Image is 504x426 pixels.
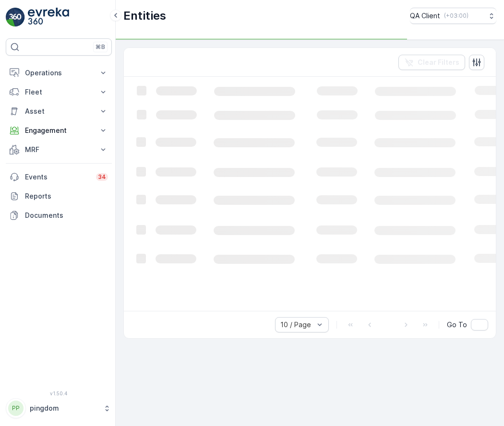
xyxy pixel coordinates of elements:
[96,43,105,51] p: ⌘B
[6,167,112,187] a: Events34
[398,55,465,70] button: Clear Filters
[6,8,25,27] img: logo
[98,173,106,181] p: 34
[447,320,467,330] span: Go To
[418,58,459,67] p: Clear Filters
[6,187,112,206] a: Reports
[6,398,112,418] button: PPpingdom
[25,172,90,182] p: Events
[25,191,108,201] p: Reports
[25,87,93,97] p: Fleet
[6,102,112,121] button: Asset
[444,12,468,20] p: ( +03:00 )
[410,11,440,21] p: QA Client
[25,145,93,154] p: MRF
[30,403,98,413] p: pingdom
[410,8,496,24] button: QA Client(+03:00)
[6,83,112,102] button: Fleet
[25,106,93,116] p: Asset
[6,63,112,83] button: Operations
[25,211,108,220] p: Documents
[28,8,69,27] img: logo_light-DOdMpM7g.png
[25,126,93,135] p: Engagement
[6,206,112,225] a: Documents
[6,140,112,159] button: MRF
[6,121,112,140] button: Engagement
[123,8,166,24] p: Entities
[25,68,93,78] p: Operations
[6,390,112,396] span: v 1.50.4
[8,401,24,416] div: PP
